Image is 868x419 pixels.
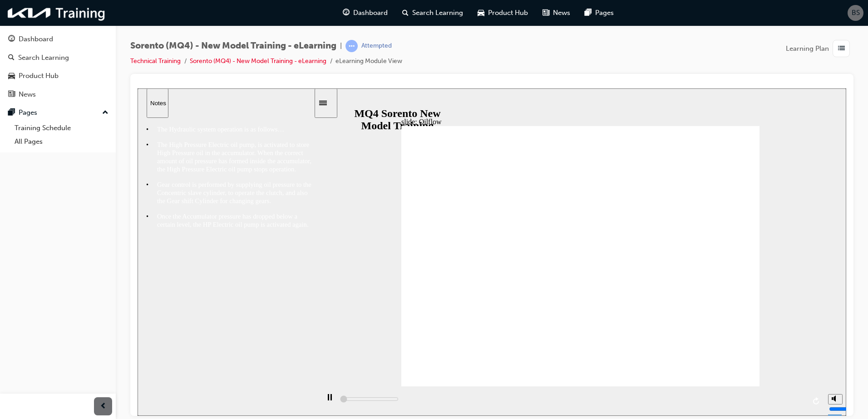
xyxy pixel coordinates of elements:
[19,34,53,44] div: Dashboard
[343,7,350,19] span: guage-icon
[361,42,392,50] div: Attempted
[4,86,112,103] a: News
[353,8,388,18] span: Dashboard
[20,53,174,84] span: The High Pressure Electric oil pump, is activated to store High Pressure oil in the accumulator. ...
[672,306,686,320] button: replay
[577,4,621,22] a: pages-iconPages
[11,121,112,135] a: Training Schedule
[190,57,326,65] a: Sorento (MQ4) - New Model Training - eLearning
[585,7,592,19] span: pages-icon
[19,107,37,118] div: Pages
[100,401,107,412] span: prev-icon
[8,72,15,80] span: car-icon
[335,4,395,22] a: guage-iconDashboard
[691,317,750,324] input: volume
[8,35,15,44] span: guage-icon
[686,298,704,327] div: misc controls
[535,4,577,22] a: news-iconNews
[553,8,570,18] span: News
[412,8,463,18] span: Search Learning
[8,109,15,117] span: pages-icon
[20,37,147,44] span: The Hydraulic system operation is as follows…
[340,41,342,51] span: |
[595,8,614,18] span: Pages
[402,7,409,19] span: search-icon
[4,104,112,121] button: Pages
[9,37,20,44] span: •
[20,124,171,140] span: Once the Accumulator pressure has dropped below a certain level, the HP Electric oil pump is acti...
[8,91,15,99] span: news-icon
[11,135,112,149] a: All Pages
[5,4,109,22] img: kia-training
[8,54,15,62] span: search-icon
[786,44,829,54] span: Learning Plan
[395,4,470,22] a: search-iconSearch Learning
[345,40,358,52] span: learningRecordVerb_ATTEMPT-icon
[470,4,535,22] a: car-iconProduct Hub
[18,53,69,63] div: Search Learning
[19,71,59,81] div: Product Hub
[202,307,261,314] input: slide progress
[335,56,402,67] li: eLearning Module View
[182,305,197,321] button: play/pause
[102,107,108,119] span: up-icon
[542,7,549,19] span: news-icon
[130,57,181,65] a: Technical Training
[848,5,863,21] button: BS
[4,29,112,104] button: DashboardSearch LearningProduct HubNews
[9,53,20,60] span: •
[690,306,705,316] button: volume
[838,43,845,54] span: list-icon
[478,7,484,19] span: car-icon
[4,49,112,66] a: Search Learning
[786,40,853,57] button: Learning Plan
[182,298,686,327] div: playback controls
[19,89,36,100] div: News
[4,68,112,84] a: Product Hub
[9,93,20,100] span: •
[20,93,174,116] span: Gear control is performed by supplying oil pressure to the Concentric slave cylinder, to operate ...
[130,41,336,51] span: Sorento (MQ4) - New Model Training - eLearning
[13,11,27,18] div: Notes
[4,31,112,48] a: Dashboard
[9,124,20,132] span: •
[488,8,528,18] span: Product Hub
[852,8,860,18] span: BS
